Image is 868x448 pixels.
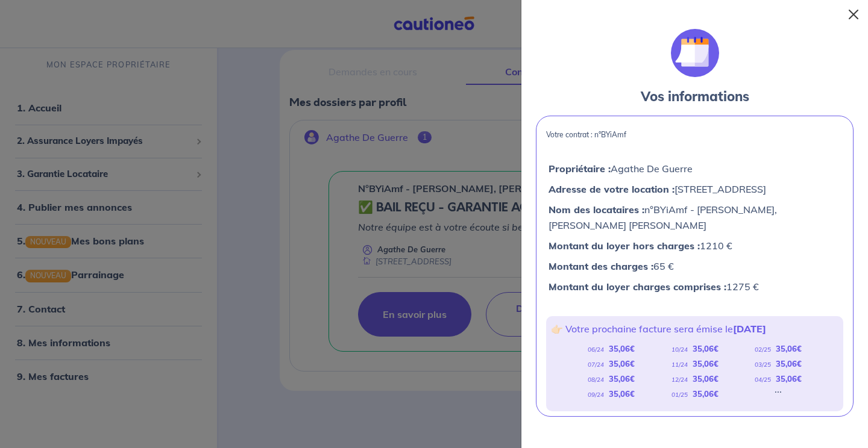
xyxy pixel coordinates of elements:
p: Agathe De Guerre [549,161,841,176]
em: 08/24 [588,376,604,384]
strong: 35,06 € [609,344,635,353]
em: 12/24 [671,376,688,384]
button: Close [844,5,863,24]
div: ... [775,387,782,402]
em: 04/25 [755,376,771,384]
em: 10/24 [671,346,688,353]
p: 1210 € [549,238,841,254]
img: illu_calendar.svg [671,29,719,77]
em: 11/24 [671,361,688,369]
strong: 35,06 € [693,374,719,384]
strong: 35,06 € [609,374,635,384]
p: 👉🏻 Votre prochaine facture sera émise le [551,321,838,337]
p: 1275 € [549,279,841,294]
strong: Montant du loyer charges comprises : [549,281,726,293]
em: 09/24 [588,391,604,399]
strong: 35,06 € [693,389,719,399]
p: n°BYiAmf - [PERSON_NAME], [PERSON_NAME] [PERSON_NAME] [549,202,841,233]
em: 07/24 [588,361,604,369]
strong: Propriétaire : [549,163,611,175]
strong: 35,06 € [693,359,719,369]
strong: 35,06 € [693,344,719,353]
strong: [DATE] [733,323,766,335]
strong: 35,06 € [776,359,802,369]
strong: Montant des charges : [549,260,653,272]
p: 65 € [549,258,841,274]
strong: 35,06 € [609,389,635,399]
p: Votre contrat : n°BYiAmf [546,131,843,139]
strong: Vos informations [641,88,749,105]
strong: 35,06 € [776,374,802,384]
p: [STREET_ADDRESS] [549,181,841,197]
strong: Adresse de votre location : [549,183,675,195]
strong: Montant du loyer hors charges : [549,240,700,252]
em: 06/24 [588,346,604,353]
strong: 35,06 € [609,359,635,369]
em: 01/25 [671,391,688,399]
em: 02/25 [755,346,771,353]
strong: Nom des locataires : [549,204,644,216]
em: 03/25 [755,361,771,369]
strong: 35,06 € [776,344,802,353]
